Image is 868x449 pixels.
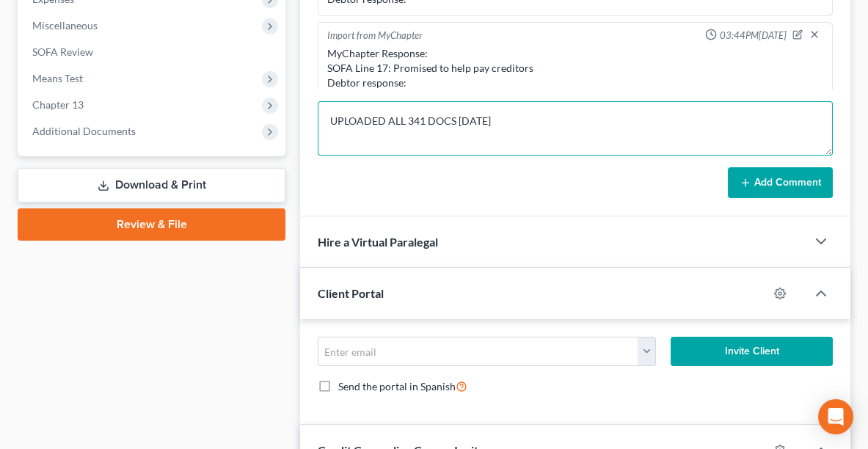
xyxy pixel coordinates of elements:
button: Invite Client [671,337,833,366]
div: Open Intercom Messenger [818,399,853,434]
span: Additional Documents [32,125,136,137]
span: Send the portal in Spanish [338,380,456,393]
span: Means Test [32,72,83,84]
button: Add Comment [728,167,833,198]
input: Enter email [318,337,638,365]
span: Hire a Virtual Paralegal [318,235,438,249]
span: 03:44PM[DATE] [720,29,787,43]
div: MyChapter Response: SOFA Line 17: Promised to help pay creditors Debtor response: [327,46,823,90]
a: Download & Print [18,168,285,202]
span: Chapter 13 [32,98,84,111]
span: Miscellaneous [32,19,98,32]
span: SOFA Review [32,45,93,58]
a: Review & File [18,208,285,241]
span: Client Portal [318,286,384,300]
div: Import from MyChapter [327,29,423,43]
a: SOFA Review [21,39,285,65]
